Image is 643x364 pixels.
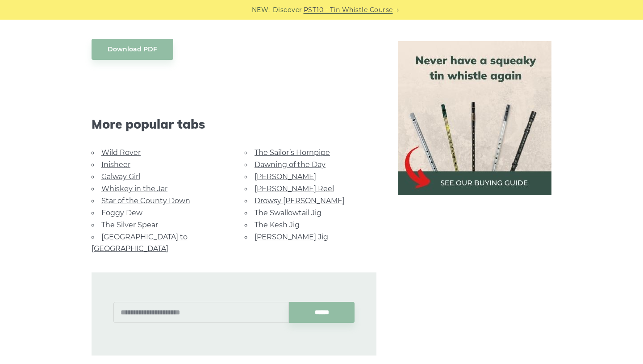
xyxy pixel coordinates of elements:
a: Galway Girl [101,172,140,181]
a: The Silver Spear [101,221,158,229]
a: The Kesh Jig [255,221,300,229]
a: Wild Rover [101,148,141,157]
a: The Swallowtail Jig [255,209,321,217]
a: [GEOGRAPHIC_DATA] to [GEOGRAPHIC_DATA] [92,233,188,253]
img: tin whistle buying guide [398,41,551,195]
a: Download PDF [92,39,173,60]
a: [PERSON_NAME] Reel [255,184,334,193]
a: [PERSON_NAME] Jig [255,233,328,241]
span: Discover [273,5,302,15]
a: Inisheer [101,160,130,169]
a: PST10 - Tin Whistle Course [304,5,393,15]
a: Star of the County Down [101,197,190,205]
span: More popular tabs [92,117,376,132]
a: Foggy Dew [101,209,142,217]
a: Dawning of the Day [255,160,326,169]
a: The Sailor’s Hornpipe [255,148,330,157]
a: Drowsy [PERSON_NAME] [255,197,345,205]
a: [PERSON_NAME] [255,172,316,181]
a: Whiskey in the Jar [101,184,167,193]
span: NEW: [252,5,270,15]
